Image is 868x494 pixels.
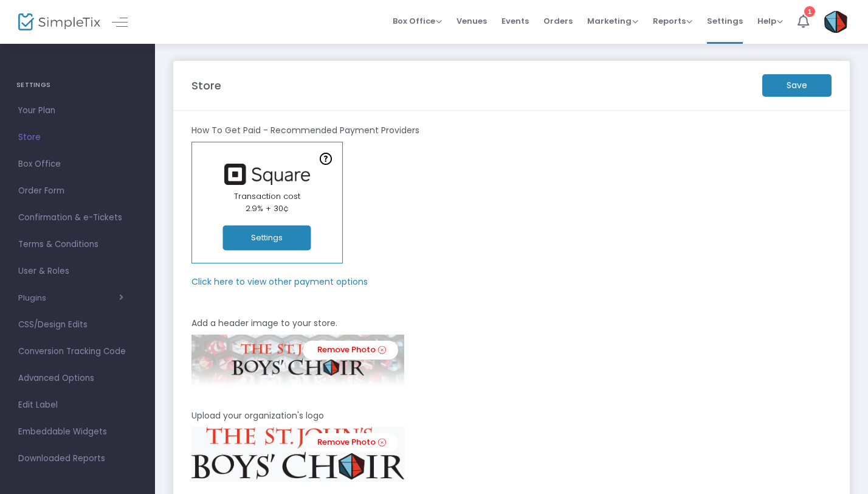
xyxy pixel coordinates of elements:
[191,335,404,386] img: SimpleTixStoreHeader1.png
[191,276,368,288] m-panel-subtitle: Click here to view other payment options
[16,73,139,97] h4: SETTINGS
[246,203,289,214] span: 2.9% + 30¢
[303,341,398,360] a: Remove Photo
[18,156,137,172] span: Box Office
[191,427,404,482] img: SJBC1.png
[218,164,315,185] img: square.png
[320,153,332,165] img: question-mark
[707,5,743,37] span: Settings
[18,424,137,440] span: Embeddable Widgets
[501,5,529,37] span: Events
[18,370,137,386] span: Advanced Options
[757,15,783,27] span: Help
[191,77,221,94] m-panel-title: Store
[18,103,137,119] span: Your Plan
[191,409,324,422] m-panel-subtitle: Upload your organization's logo
[234,190,300,202] span: Transaction cost
[393,15,442,27] span: Box Office
[18,237,137,252] span: Terms & Conditions
[18,210,137,226] span: Confirmation & e-Tickets
[303,433,398,452] a: Remove Photo
[587,15,638,27] span: Marketing
[18,183,137,199] span: Order Form
[223,226,311,251] button: Settings
[804,6,815,17] div: 1
[456,5,487,37] span: Venues
[191,317,337,330] m-panel-subtitle: Add a header image to your store.
[543,5,573,37] span: Orders
[18,451,137,467] span: Downloaded Reports
[191,124,419,137] m-panel-subtitle: How To Get Paid - Recommended Payment Providers
[18,130,137,145] span: Store
[18,263,137,279] span: User & Roles
[18,344,137,360] span: Conversion Tracking Code
[18,293,123,303] button: Plugins
[762,74,832,97] m-button: Save
[18,397,137,413] span: Edit Label
[18,317,137,333] span: CSS/Design Edits
[653,15,692,27] span: Reports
